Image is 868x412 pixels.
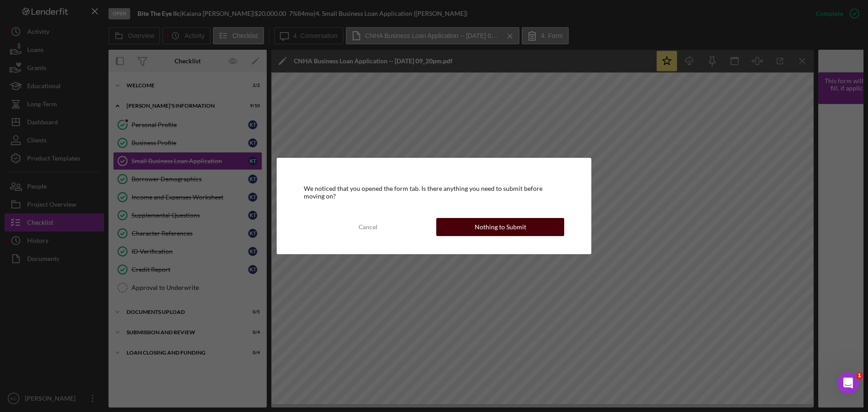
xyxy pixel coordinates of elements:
[837,372,859,394] iframe: Intercom live chat
[304,185,564,199] div: We noticed that you opened the form tab. Is there anything you need to submit before moving on?
[304,218,432,236] button: Cancel
[436,218,564,236] button: Nothing to Submit
[856,372,863,379] span: 1
[359,218,377,236] div: Cancel
[475,218,526,236] div: Nothing to Submit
